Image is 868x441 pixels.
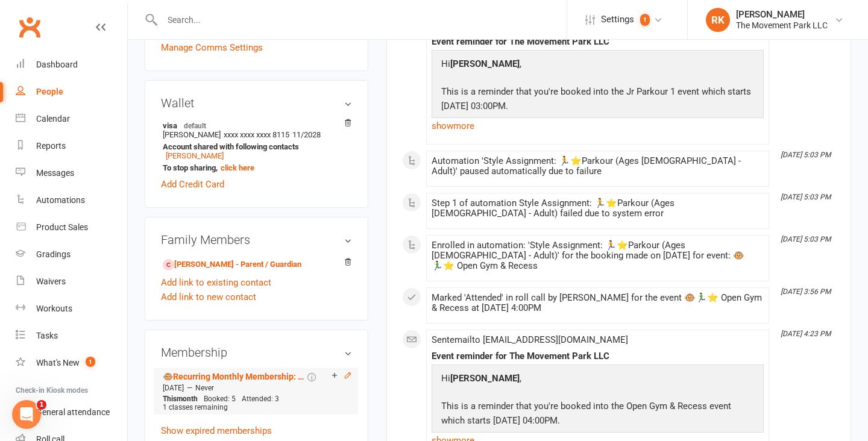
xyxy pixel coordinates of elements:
[36,249,71,259] div: Gradings
[36,114,70,124] div: Calendar
[86,357,95,367] span: 1
[736,9,828,20] div: [PERSON_NAME]
[161,96,352,110] h3: Wallet
[12,400,41,429] iframe: Intercom live chat
[16,51,127,78] a: Dashboard
[781,235,831,243] i: [DATE] 5:03 PM
[159,11,567,28] input: Search...
[781,330,831,338] i: [DATE] 4:23 PM
[36,304,72,313] div: Workouts
[16,105,127,133] a: Calendar
[195,384,214,392] span: Never
[163,120,346,130] strong: visa
[432,240,764,271] div: Enrolled in automation: 'Style Assignment: 🏃⭐Parkour (Ages [DEMOGRAPHIC_DATA] - Adult)' for the b...
[14,12,45,42] a: Clubworx
[16,322,127,349] a: Tasks
[16,349,127,377] a: What's New1
[221,163,254,172] a: click here
[224,130,289,139] span: xxxx xxxx xxxx 8115
[161,346,352,359] h3: Membership
[36,195,85,205] div: Automations
[37,400,46,410] span: 1
[438,371,757,389] p: Hi ,
[161,233,352,246] h3: Family Members
[706,8,730,32] div: RK
[16,160,127,187] a: Messages
[36,331,58,340] div: Tasks
[36,141,66,151] div: Reports
[16,78,127,105] a: People
[16,295,127,322] a: Workouts
[161,275,271,290] a: Add link to existing contact
[36,358,80,367] div: What's New
[161,290,256,304] a: Add link to new contact
[450,58,520,69] strong: [PERSON_NAME]
[161,40,263,55] a: Manage Comms Settings
[438,399,757,431] p: This is a reminder that you're booked into the Open Gym & Recess event which starts [DATE] 04:00PM.
[163,142,346,151] strong: Account shared with following contacts
[36,168,74,178] div: Messages
[163,258,301,271] a: [PERSON_NAME] - Parent / Guardian
[640,14,650,26] span: 1
[166,151,224,160] a: [PERSON_NAME]
[16,241,127,268] a: Gradings
[438,84,757,116] p: This is a reminder that you're booked into the Jr Parkour 1 event which starts [DATE] 03:00PM.
[601,6,634,33] span: Settings
[163,403,228,411] span: 1 classes remaining
[438,57,757,74] p: Hi ,
[242,395,279,403] span: Attended: 3
[160,395,201,403] div: month
[432,293,764,313] div: Marked 'Attended' in roll call by [PERSON_NAME] for the event 🐵🏃‍♂️⭐ Open Gym & Recess at [DATE] ...
[161,119,352,174] li: [PERSON_NAME]
[160,383,352,393] div: —
[36,60,78,69] div: Dashboard
[204,395,236,403] span: Booked: 5
[180,120,210,130] span: default
[36,407,110,417] div: General attendance
[432,156,764,177] div: Automation 'Style Assignment: 🏃⭐Parkour (Ages [DEMOGRAPHIC_DATA] - Adult)' paused automatically d...
[432,351,764,361] div: Event reminder for The Movement Park LLC
[36,277,66,286] div: Waivers
[736,20,828,31] div: The Movement Park LLC
[781,193,831,201] i: [DATE] 5:03 PM
[161,177,224,192] a: Add Credit Card
[432,117,764,134] a: show more
[163,163,346,172] strong: To stop sharing,
[16,268,127,295] a: Waivers
[16,399,127,426] a: General attendance kiosk mode
[781,151,831,159] i: [DATE] 5:03 PM
[36,87,63,96] div: People
[16,214,127,241] a: Product Sales
[450,373,520,384] strong: [PERSON_NAME]
[163,372,305,381] a: 🐵Recurring Monthly Membership: Limited - 4 Classes + 2 Open Gyms + $5 Credit
[163,384,184,392] span: [DATE]
[432,37,764,47] div: Event reminder for The Movement Park LLC
[163,395,177,403] span: This
[36,222,88,232] div: Product Sales
[781,287,831,296] i: [DATE] 3:56 PM
[432,334,628,345] span: Sent email to [EMAIL_ADDRESS][DOMAIN_NAME]
[432,198,764,219] div: Step 1 of automation Style Assignment: 🏃⭐Parkour (Ages [DEMOGRAPHIC_DATA] - Adult) failed due to ...
[16,133,127,160] a: Reports
[161,425,272,436] a: Show expired memberships
[292,130,321,139] span: 11/2028
[16,187,127,214] a: Automations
